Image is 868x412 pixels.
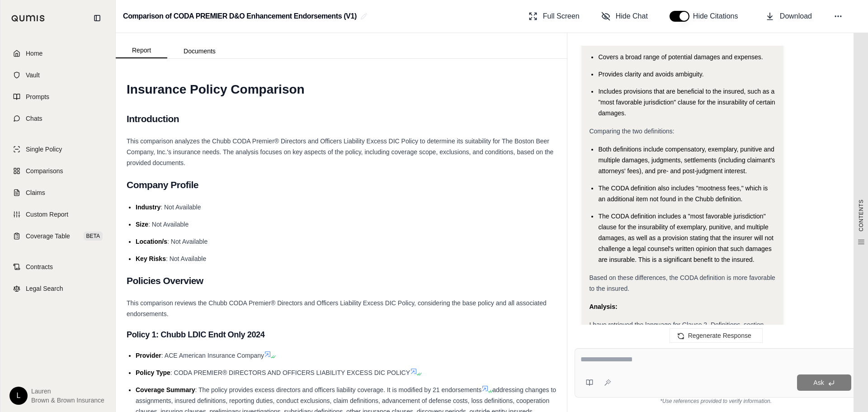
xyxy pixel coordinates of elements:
[26,114,42,123] span: Chats
[6,226,110,246] a: Coverage TableBETA
[6,183,110,203] a: Claims
[26,232,70,241] span: Coverage Table
[589,321,774,393] span: I have retrieved the language for Clause 2, Definitions, section (m), LOSS, subsection (1) from b...
[780,11,812,22] span: Download
[616,11,648,22] span: Hide Chat
[598,146,775,175] span: Both definitions include compensatory, exemplary, punitive and multiple damages, judgments, settl...
[9,387,28,405] div: L
[127,327,556,343] h3: Policy 1: Chubb LDIC Endt Only 2024
[84,232,103,241] span: BETA
[589,303,617,310] strong: Analysis:
[525,7,583,25] button: Full Screen
[136,221,148,228] span: Size
[575,398,857,405] div: *Use references provided to verify information.
[598,53,763,61] span: Covers a broad range of potential damages and expenses.
[26,92,49,101] span: Prompts
[136,255,166,262] span: Key Risks
[598,88,775,117] span: Includes provisions that are beneficial to the insured, such as a "most favorable jurisdiction" c...
[136,386,195,393] span: Coverage Summary
[6,161,110,181] a: Comparisons
[6,65,110,85] a: Vault
[160,204,201,211] span: : Not Available
[127,77,556,102] h1: Insurance Policy Comparison
[167,238,208,245] span: : Not Available
[6,257,110,277] a: Contracts
[26,166,63,175] span: Comparisons
[161,352,264,359] span: : ACE American Insurance Company
[136,369,170,376] span: Policy Type
[148,221,189,228] span: : Not Available
[26,188,45,197] span: Claims
[6,43,110,63] a: Home
[598,213,774,263] span: The CODA definition includes a "most favorable jurisdiction" clause for the insurability of exemp...
[543,11,580,22] span: Full Screen
[6,204,110,224] a: Custom Report
[598,7,651,25] button: Hide Chat
[688,332,751,339] span: Regenerate Response
[127,175,556,194] h2: Company Profile
[31,387,104,396] span: Lauren
[813,379,824,386] span: Ask
[26,145,62,154] span: Single Policy
[136,352,161,359] span: Provider
[136,238,167,245] span: Location/s
[26,262,53,271] span: Contracts
[11,15,45,22] img: Qumis Logo
[589,128,674,135] span: Comparing the two definitions:
[127,109,556,128] h2: Introduction
[90,11,104,25] button: Collapse sidebar
[195,386,482,393] span: : The policy provides excess directors and officers liability coverage. It is modified by 21 endo...
[693,11,744,22] span: Hide Citations
[170,369,410,376] span: : CODA PREMIER® DIRECTORS AND OFFICERS LIABILITY EXCESS DIC POLICY
[670,328,763,343] button: Regenerate Response
[589,274,775,292] span: Based on these differences, the CODA definition is more favorable to the insured.
[797,374,851,391] button: Ask
[26,210,68,219] span: Custom Report
[6,87,110,107] a: Prompts
[598,185,768,203] span: The CODA definition also includes "mootness fees," which is an additional item not found in the C...
[26,284,63,293] span: Legal Search
[6,279,110,298] a: Legal Search
[166,255,206,262] span: : Not Available
[598,71,703,78] span: Provides clarity and avoids ambiguity.
[762,7,816,25] button: Download
[116,43,167,58] button: Report
[26,71,40,80] span: Vault
[858,199,865,232] span: CONTENTS
[127,271,556,290] h2: Policies Overview
[127,299,547,317] span: This comparison reviews the Chubb CODA Premier® Directors and Officers Liability Excess DIC Polic...
[167,44,232,58] button: Documents
[31,396,104,405] span: Brown & Brown Insurance
[127,137,553,166] span: This comparison analyzes the Chubb CODA Premier® Directors and Officers Liability Excess DIC Poli...
[123,8,357,24] h2: Comparison of CODA PREMIER D&O Enhancement Endorsements (V1)
[6,109,110,128] a: Chats
[6,139,110,159] a: Single Policy
[136,204,160,211] span: Industry
[26,49,42,58] span: Home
